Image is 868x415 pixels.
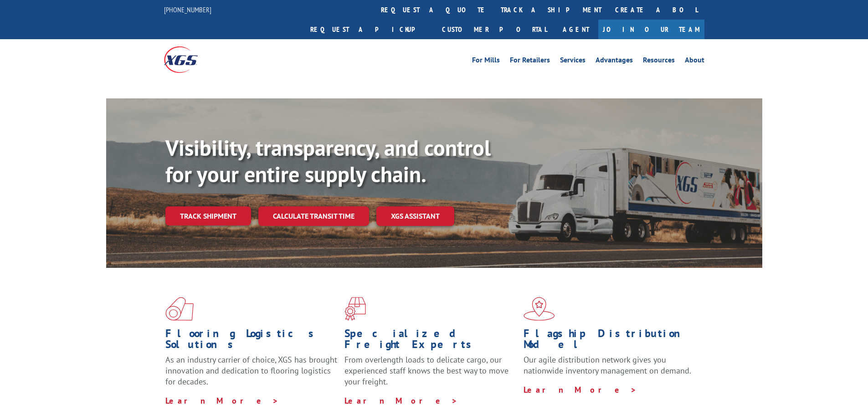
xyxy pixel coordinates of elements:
[524,328,696,354] h1: Flagship Distribution Model
[376,206,454,226] a: XGS ASSISTANT
[344,297,366,321] img: xgs-icon-focused-on-flooring-red
[685,56,704,67] a: About
[258,206,369,226] a: Calculate transit time
[554,20,598,39] a: Agent
[524,384,637,395] a: Learn More >
[524,354,691,376] span: Our agile distribution network gives you nationwide inventory management on demand.
[472,56,500,67] a: For Mills
[303,20,435,39] a: Request a pickup
[560,56,586,67] a: Services
[165,133,491,188] b: Visibility, transparency, and control for your entire supply chain.
[165,395,279,406] a: Learn More >
[344,395,458,406] a: Learn More >
[165,206,251,225] a: Track shipment
[344,328,517,354] h1: Specialized Freight Experts
[165,354,337,387] span: As an industry carrier of choice, XGS has brought innovation and dedication to flooring logistics...
[165,297,194,321] img: xgs-icon-total-supply-chain-intelligence-red
[524,297,555,321] img: xgs-icon-flagship-distribution-model-red
[344,354,517,395] p: From overlength loads to delicate cargo, our experienced staff knows the best way to move your fr...
[598,20,704,39] a: Join Our Team
[596,56,633,67] a: Advantages
[435,20,554,39] a: Customer Portal
[510,56,550,67] a: For Retailers
[643,56,675,67] a: Resources
[165,328,338,354] h1: Flooring Logistics Solutions
[164,5,211,14] a: [PHONE_NUMBER]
